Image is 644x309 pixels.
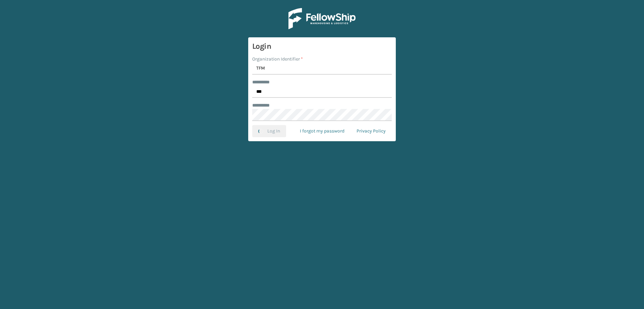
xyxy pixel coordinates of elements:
[288,8,356,29] img: Logo
[252,41,392,51] h3: Login
[252,125,286,137] button: Log In
[351,125,392,137] a: Privacy Policy
[294,125,351,137] a: I forgot my password
[252,55,303,63] label: Organization Identifier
